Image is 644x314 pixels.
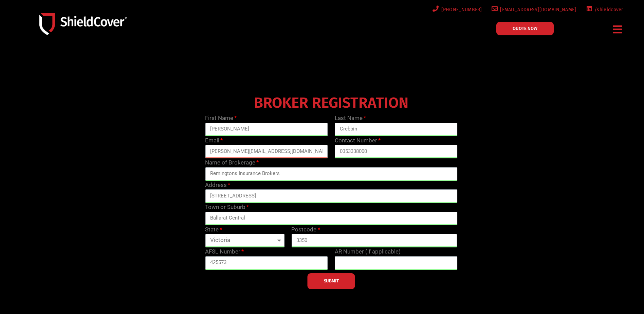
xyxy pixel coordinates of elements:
[291,225,320,234] label: Postcode
[610,21,625,37] div: Menu Toggle
[205,158,259,167] label: Name of Brokerage
[202,99,461,107] h4: BROKER REGISTRATION
[439,5,482,14] span: [PHONE_NUMBER]
[335,136,381,145] label: Contact Number
[205,203,249,212] label: Town or Suburb
[513,26,537,31] span: QUOTE NOW
[592,5,623,14] span: /shieldcover
[335,114,366,123] label: Last Name
[205,136,223,145] label: Email
[205,225,222,234] label: State
[335,247,401,256] label: AR Number (if applicable)
[496,22,554,35] a: QUOTE NOW
[498,5,576,14] span: [EMAIL_ADDRESS][DOMAIN_NAME]
[431,5,482,14] a: [PHONE_NUMBER]
[205,114,237,123] label: First Name
[308,273,355,289] button: SUBMIT
[490,5,576,14] a: [EMAIL_ADDRESS][DOMAIN_NAME]
[585,5,623,14] a: /shieldcover
[205,181,230,190] label: Address
[205,247,244,256] label: AFSL Number
[39,13,127,35] img: Shield-Cover-Underwriting-Australia-logo-full
[324,280,339,282] span: SUBMIT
